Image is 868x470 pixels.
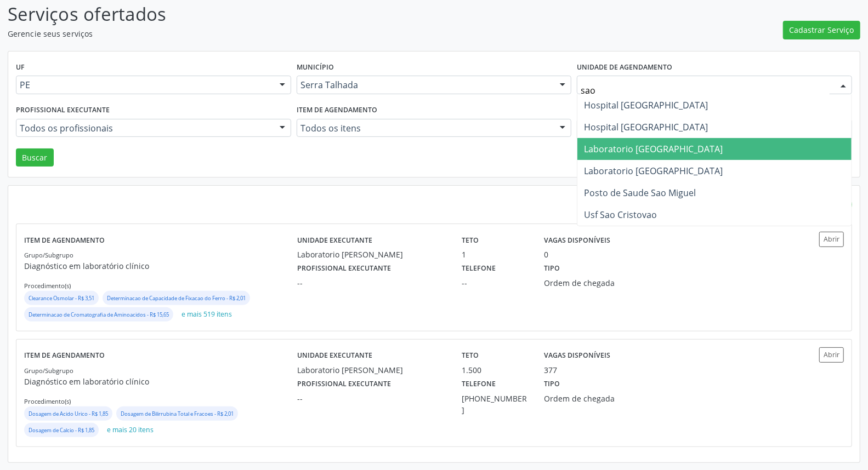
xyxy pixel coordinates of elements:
p: Diagnóstico em laboratório clínico [24,260,297,272]
div: 1.500 [462,364,529,376]
div: Laboratorio [PERSON_NAME] [297,364,446,376]
button: Buscar [16,148,54,167]
p: Gerencie seus serviços [8,28,605,39]
div: Ordem de chegada [544,277,652,289]
label: Profissional executante [297,260,391,277]
span: Laboratorio [GEOGRAPHIC_DATA] [584,165,723,177]
small: Grupo/Subgrupo [24,251,73,259]
label: Unidade de agendamento [577,59,672,76]
button: e mais 519 itens [177,307,236,322]
label: Teto [462,347,479,364]
button: Cadastrar Serviço [783,21,860,39]
span: Todos os profissionais [20,123,269,134]
span: Usf Sao Cristovao [584,209,657,221]
label: Profissional executante [16,102,110,119]
small: Procedimento(s) [24,282,71,290]
div: 377 [544,364,557,376]
small: Dosagem de Calcio - R$ 1,85 [29,427,94,434]
small: Dosagem de Bilirrubina Total e Fracoes - R$ 2,01 [121,410,234,417]
div: -- [297,277,446,289]
small: Procedimento(s) [24,397,71,405]
label: Tipo [544,260,560,277]
span: Hospital [GEOGRAPHIC_DATA] [584,99,708,111]
label: Telefone [462,260,496,277]
label: Item de agendamento [24,232,105,249]
label: Vagas disponíveis [544,232,610,249]
label: Município [297,59,334,76]
span: Serra Talhada [300,79,549,90]
small: Determinacao de Capacidade de Fixacao do Ferro - R$ 2,01 [107,295,246,302]
div: 1 [462,249,529,260]
small: Determinacao de Cromatografia de Aminoacidos - R$ 15,65 [29,311,169,318]
label: Unidade executante [297,347,372,364]
label: Teto [462,232,479,249]
span: Hospital [GEOGRAPHIC_DATA] [584,121,708,133]
label: Item de agendamento [297,102,377,119]
span: Cadastrar Serviço [790,24,854,36]
span: Todos os itens [300,123,549,134]
button: Abrir [819,232,844,247]
label: Profissional executante [297,376,391,393]
button: e mais 20 itens [103,423,158,438]
label: Vagas disponíveis [544,347,610,364]
span: PE [20,79,269,90]
div: -- [462,277,529,289]
span: Laboratorio [GEOGRAPHIC_DATA] [584,143,723,155]
span: Posto de Saude Sao Miguel [584,187,696,199]
label: Unidade executante [297,232,372,249]
label: Telefone [462,376,496,393]
label: UF [16,59,25,76]
small: Grupo/Subgrupo [24,366,73,375]
small: Clearance Osmolar - R$ 3,51 [29,295,94,302]
div: Ordem de chegada [544,393,652,404]
label: Tipo [544,376,560,393]
div: Laboratorio [PERSON_NAME] [297,249,446,260]
div: 0 [544,249,548,260]
p: Diagnóstico em laboratório clínico [24,376,297,387]
p: Serviços ofertados [8,1,605,28]
button: Abrir [819,347,844,362]
label: Item de agendamento [24,347,105,364]
input: Selecione um estabelecimento [581,79,830,101]
small: Dosagem de Acido Urico - R$ 1,85 [29,410,108,417]
div: [PHONE_NUMBER] [462,393,529,416]
div: -- [297,393,446,404]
